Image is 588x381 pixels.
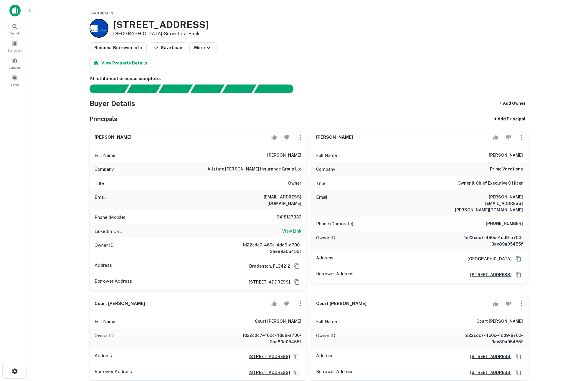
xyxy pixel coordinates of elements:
[95,300,145,307] h6: court [PERSON_NAME]
[316,368,354,377] p: Borrower Address
[316,300,366,307] h6: court [PERSON_NAME]
[207,166,301,173] h6: allstate [PERSON_NAME] insurance group llc
[245,263,290,269] h6: Bradenton, FL34212
[2,55,28,71] a: Contacts
[514,352,523,361] button: Copy Address
[90,115,117,123] h5: Principals
[490,298,501,309] button: Accept
[486,220,523,227] h6: [PHONE_NUMBER]
[316,152,337,159] p: Full Name
[113,30,209,37] p: [GEOGRAPHIC_DATA] •
[316,234,335,247] p: Owner ID
[2,38,28,54] a: Borrowers
[497,98,528,109] button: + Add Owner
[231,194,301,207] h6: [EMAIL_ADDRESS][DOMAIN_NAME]
[452,332,523,345] h6: 1d22cdc7-460c-4dd9-a700-3ae89a05455f
[492,114,528,124] button: + Add Principal
[95,318,115,325] p: Full Name
[316,220,353,227] p: Phone (Corporate)
[463,256,512,262] h6: [GEOGRAPHIC_DATA]
[282,298,292,309] button: Reject
[149,42,187,53] button: Save Loan
[95,152,115,159] p: Full Name
[316,318,337,325] p: Full Name
[2,72,28,88] a: Saved
[95,242,114,255] p: Owner ID
[316,254,333,263] p: Address
[244,353,290,360] h6: [STREET_ADDRESS]
[90,58,152,68] button: View Property Details
[254,85,300,93] div: AI fulfillment process complete.
[288,180,301,187] h6: Owner
[231,332,301,345] h6: 1d22cdc7-460c-4dd9-a700-3ae89a05455f
[316,180,326,187] p: Title
[316,166,335,173] p: Company
[489,152,523,159] h6: [PERSON_NAME]
[269,298,279,309] button: Accept
[190,85,224,93] div: Principals found, AI now looking for contact information...
[293,368,301,377] button: Copy Address
[316,270,354,279] p: Borrower Address
[559,315,588,343] iframe: Chat Widget
[282,228,301,235] a: View Link
[514,270,523,279] button: Copy Address
[316,352,333,361] p: Address
[465,271,512,278] a: [STREET_ADDRESS]
[316,134,353,141] h6: [PERSON_NAME]
[244,279,290,285] a: [STREET_ADDRESS]
[282,228,301,234] h6: View Link
[90,75,528,82] h6: AI fulfillment process complete.
[8,48,22,53] span: Borrowers
[95,228,122,235] p: LinkedIn URL
[95,134,131,141] h6: [PERSON_NAME]
[82,85,127,93] div: Sending borrower request to AI...
[231,242,301,255] h6: 1d22cdc7-460c-4dd9-a700-3ae89a05455f
[490,166,523,173] h6: prime vacations
[267,152,301,159] h6: [PERSON_NAME]
[503,132,513,143] button: Reject
[222,85,256,93] div: Principals found, still searching for contact information. This may take time...
[457,180,523,187] h6: Owner & Chief Executive Officer
[465,369,512,376] a: [STREET_ADDRESS]
[95,194,106,207] p: Email
[11,82,19,87] span: Saved
[126,85,161,93] div: Your request is received and processing...
[266,214,301,221] h6: 9418127333
[293,262,301,271] button: Copy Address
[95,368,132,377] p: Borrower Address
[452,194,523,213] h6: [PERSON_NAME][EMAIL_ADDRESS][PERSON_NAME][DOMAIN_NAME]
[514,368,523,377] button: Copy Address
[113,19,209,30] h3: [STREET_ADDRESS]
[90,11,113,15] span: Loan Details
[514,254,523,263] button: Copy Address
[490,132,501,143] button: Accept
[95,332,114,345] p: Owner ID
[189,42,217,53] button: More
[9,65,21,70] span: Contacts
[503,298,513,309] button: Reject
[90,42,147,53] button: Request Borrower Info
[293,352,301,361] button: Copy Address
[95,166,114,173] p: Company
[465,353,512,360] a: [STREET_ADDRESS]
[95,214,125,221] p: Phone (Mobile)
[244,369,290,376] a: [STREET_ADDRESS]
[316,332,335,345] p: Owner ID
[95,180,104,187] p: Title
[10,31,20,36] span: Search
[2,21,28,37] div: Search
[9,5,21,16] img: capitalize-icon.png
[255,318,301,325] h6: court [PERSON_NAME]
[95,262,112,271] p: Address
[269,132,279,143] button: Accept
[476,318,523,325] h6: court [PERSON_NAME]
